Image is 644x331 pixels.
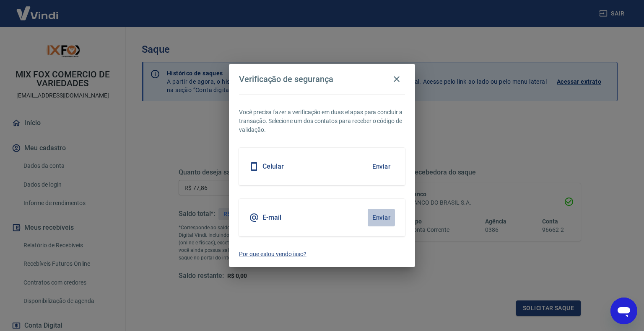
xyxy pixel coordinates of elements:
iframe: Botão para abrir a janela de mensagens [610,298,637,324]
a: Por que estou vendo isso? [239,250,405,259]
h5: Celular [262,162,284,171]
button: Enviar [368,158,395,175]
h4: Verificação de segurança [239,74,333,84]
button: Enviar [368,209,395,226]
p: Você precisa fazer a verificação em duas etapas para concluir a transação. Selecione um dos conta... [239,108,405,134]
h5: E-mail [262,213,281,222]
